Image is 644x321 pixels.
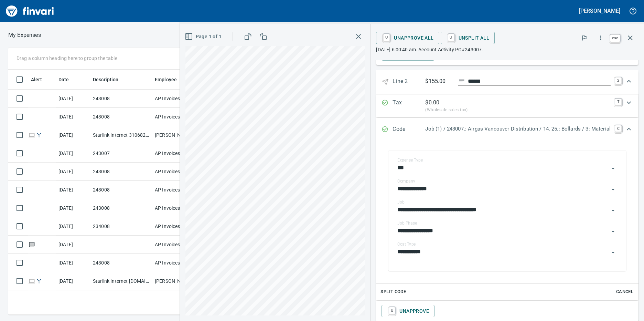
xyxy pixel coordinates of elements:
[90,290,152,309] td: 243007
[8,31,41,39] nav: breadcrumb
[380,288,406,296] span: Split Code
[56,144,90,163] td: [DATE]
[579,7,620,14] h5: [PERSON_NAME]
[376,141,638,300] div: Expand
[383,34,390,41] a: U
[90,181,152,199] td: 243008
[152,199,204,217] td: AP Invoices
[56,217,90,236] td: [DATE]
[393,99,425,114] p: Tax
[397,179,415,184] label: Company
[382,32,433,44] span: Unapprove All
[425,107,611,114] p: (Wholesale sales tax)
[425,99,439,107] p: $ 0.00
[610,34,620,42] a: esc
[389,307,395,314] a: U
[90,199,152,217] td: 243008
[608,227,618,236] button: Open
[152,272,204,290] td: [PERSON_NAME]
[615,99,622,105] a: T
[90,108,152,126] td: 243008
[615,125,622,132] a: C
[593,30,608,45] button: More
[56,199,90,217] td: [DATE]
[17,55,117,62] p: Drag a column heading here to group the table
[90,126,152,144] td: Starlink Internet 3106829683 CA - Majestic
[56,90,90,108] td: [DATE]
[376,118,638,141] div: Expand
[35,133,43,137] span: Split transaction
[35,279,43,283] span: Split transaction
[90,272,152,290] td: Starlink Internet [DOMAIN_NAME] CA - Airgas
[397,221,417,226] label: Job Phase
[387,305,429,317] span: Unapprove
[608,164,618,173] button: Open
[8,31,41,39] p: My Expenses
[58,75,78,84] span: Date
[93,75,119,84] span: Description
[90,254,152,272] td: 243008
[577,6,622,16] button: [PERSON_NAME]
[56,126,90,144] td: [DATE]
[152,144,204,163] td: AP Invoices
[186,32,222,41] span: Page 1 of 1
[4,3,56,19] img: Finvari
[56,163,90,181] td: [DATE]
[379,287,408,297] button: Split Code
[31,75,42,84] span: Alert
[615,288,634,296] span: Cancel
[90,90,152,108] td: 243008
[56,108,90,126] td: [DATE]
[152,163,204,181] td: AP Invoices
[28,242,35,247] span: Has messages
[393,125,425,134] p: Code
[56,236,90,254] td: [DATE]
[155,75,186,84] span: Employee
[376,94,638,118] div: Expand
[90,217,152,236] td: 234008
[93,75,128,84] span: Description
[382,305,434,317] button: UUnapprove
[152,108,204,126] td: AP Invoices
[152,90,204,108] td: AP Invoices
[614,287,636,297] button: Cancel
[155,75,177,84] span: Employee
[393,77,425,87] p: Line 2
[152,126,204,144] td: [PERSON_NAME]
[152,254,204,272] td: AP Invoices
[58,75,69,84] span: Date
[90,144,152,163] td: 243007
[152,236,204,254] td: AP Invoices
[152,217,204,236] td: AP Invoices
[56,254,90,272] td: [DATE]
[615,77,622,84] a: 2
[425,125,611,133] p: Job (1) / 243007.: Airgas Vancouver Distribution / 14. 25.: Bollards / 3: Material
[397,158,423,163] label: Expense Type
[446,32,489,44] span: Unsplit All
[183,30,224,43] button: Page 1 of 1
[28,279,35,283] span: Online transaction
[425,77,453,86] p: $155.00
[31,75,51,84] span: Alert
[376,32,439,44] button: UUnapprove All
[608,185,618,194] button: Open
[376,70,638,94] div: Expand
[56,290,90,309] td: [DATE]
[376,46,638,53] p: [DATE] 6:00:40 am. Account Activity PO#243007.
[28,133,35,137] span: Online transaction
[448,34,454,41] a: U
[608,206,618,215] button: Open
[152,181,204,199] td: AP Invoices
[441,32,495,44] button: UUnsplit All
[152,290,204,309] td: AP Invoices
[56,272,90,290] td: [DATE]
[56,181,90,199] td: [DATE]
[397,200,405,205] label: Job
[608,248,618,257] button: Open
[397,242,416,247] label: Cost Type
[90,163,152,181] td: 243008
